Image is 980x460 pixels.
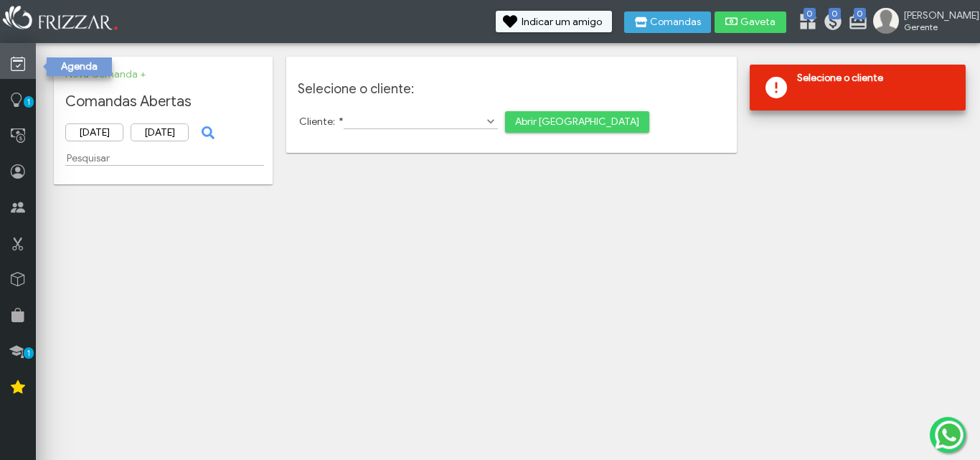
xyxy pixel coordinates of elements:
[932,418,966,452] img: whatsapp.png
[131,123,189,141] input: Data Final
[797,72,955,89] span: Selecione o cliente
[624,11,711,33] button: Comandas
[904,9,969,22] span: [PERSON_NAME]
[206,122,207,144] span: ui-button
[873,8,973,37] a: [PERSON_NAME] Gerente
[24,347,34,359] span: 1
[804,8,816,19] span: 0
[823,11,837,34] a: 0
[298,81,726,97] h3: Selecione o cliente:
[715,11,786,33] button: Gaveta
[24,96,34,108] span: 1
[65,151,264,166] input: Pesquisar
[65,93,261,111] h2: Comandas Abertas
[798,11,812,34] a: 0
[196,122,217,144] button: ui-button
[299,116,344,128] label: Cliente:
[496,11,612,32] button: Indicar um amigo
[484,114,498,128] button: Show Options
[47,57,112,76] div: Agenda
[650,17,701,27] span: Comandas
[848,11,862,34] a: 0
[515,111,639,133] span: Abrir [GEOGRAPHIC_DATA]
[854,8,866,19] span: 0
[904,22,969,32] span: Gerente
[740,17,776,27] span: Gaveta
[505,111,649,133] button: Abrir [GEOGRAPHIC_DATA]
[522,17,602,27] span: Indicar um amigo
[829,8,841,19] span: 0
